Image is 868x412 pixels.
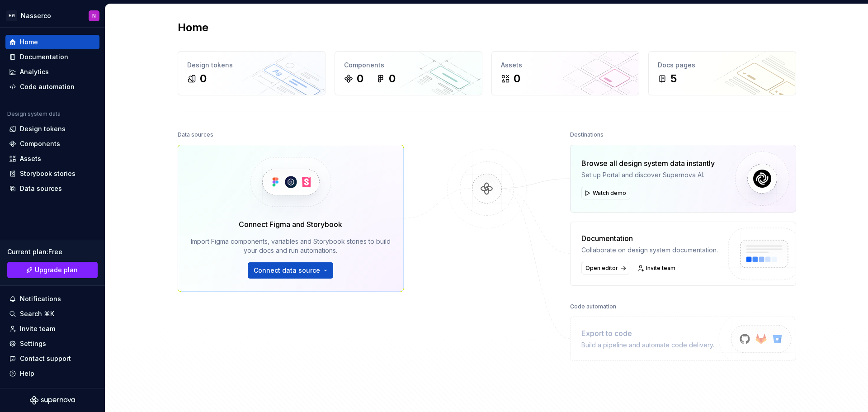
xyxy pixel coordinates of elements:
div: Notifications [20,294,61,303]
a: Docs pages5 [648,51,796,95]
a: Assets0 [491,51,639,95]
button: Search ⌘K [5,307,99,321]
div: Invite team [20,324,55,333]
a: Components00 [335,51,482,95]
div: Storybook stories [20,169,75,178]
a: Open editor [581,262,629,275]
div: Assets [501,61,630,70]
div: Documentation [20,52,68,62]
div: Documentation [581,233,718,244]
div: Collaborate on design system documentation. [581,246,718,255]
div: Docs pages [658,61,787,70]
a: Documentation [5,50,99,64]
div: 5 [670,71,677,86]
a: Invite team [5,322,99,336]
div: Connect Figma and Storybook [239,219,342,230]
a: Invite team [635,262,679,275]
div: Current plan : Free [7,247,98,256]
span: Watch demo [593,189,626,197]
div: Search ⌘K [20,309,54,318]
div: Settings [20,339,46,348]
a: Settings [5,336,99,351]
div: Design tokens [187,61,316,70]
h2: Home [178,20,208,35]
div: Home [20,38,38,47]
div: Components [344,61,473,70]
span: Upgrade plan [35,265,78,275]
span: Connect data source [254,266,320,275]
div: Assets [20,154,41,163]
a: Code automation [5,80,99,94]
div: HG [6,10,17,21]
a: Components [5,137,99,151]
div: Export to code [581,328,714,339]
div: Destinations [570,128,604,141]
div: Nasserco [21,11,51,20]
span: Open editor [585,265,618,272]
div: 0 [200,71,207,86]
div: Data sources [20,184,62,193]
div: Import Figma components, variables and Storybook stories to build your docs and run automations. [191,237,391,255]
div: Code automation [570,300,616,313]
div: Help [20,369,34,378]
div: 0 [514,71,520,86]
div: Analytics [20,67,49,76]
a: Assets [5,152,99,166]
button: Watch demo [581,187,630,199]
div: Code automation [20,82,75,91]
a: Upgrade plan [7,262,98,278]
div: N [92,12,96,19]
a: Storybook stories [5,166,99,181]
div: Browse all design system data instantly [581,158,715,169]
div: Design tokens [20,124,66,133]
div: Design system data [7,110,61,118]
div: Build a pipeline and automate code delivery. [581,341,714,350]
a: Design tokens0 [178,51,325,95]
a: Design tokens [5,122,99,136]
a: Data sources [5,181,99,196]
span: Invite team [646,265,675,272]
div: Contact support [20,354,71,363]
div: Components [20,139,60,148]
a: Analytics [5,65,99,79]
button: Help [5,366,99,381]
button: Notifications [5,292,99,306]
div: 0 [389,71,396,86]
div: 0 [357,71,363,86]
div: Set up Portal and discover Supernova AI. [581,170,715,180]
div: Data sources [178,128,213,141]
a: Home [5,35,99,49]
button: Contact support [5,351,99,366]
svg: Supernova Logo [30,396,75,405]
button: Connect data source [248,262,333,279]
button: HGNassercoN [2,6,103,25]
